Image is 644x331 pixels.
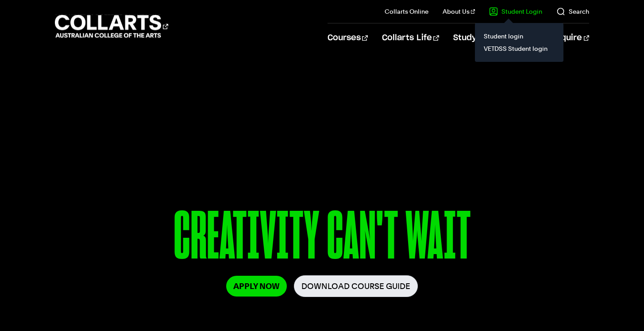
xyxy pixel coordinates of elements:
[385,7,428,16] a: Collarts Online
[328,23,368,53] a: Courses
[55,14,168,39] div: Go to homepage
[482,42,556,55] a: VETDSS Student login
[556,7,589,16] a: Search
[551,23,589,53] a: Enquire
[382,23,439,53] a: Collarts Life
[58,202,586,275] p: CREATIVITY CAN'T WAIT
[226,276,287,297] a: Apply Now
[489,7,542,16] a: Student Login
[443,7,475,16] a: About Us
[482,30,556,42] a: Student login
[294,275,418,297] a: Download Course Guide
[453,23,536,53] a: Study Information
